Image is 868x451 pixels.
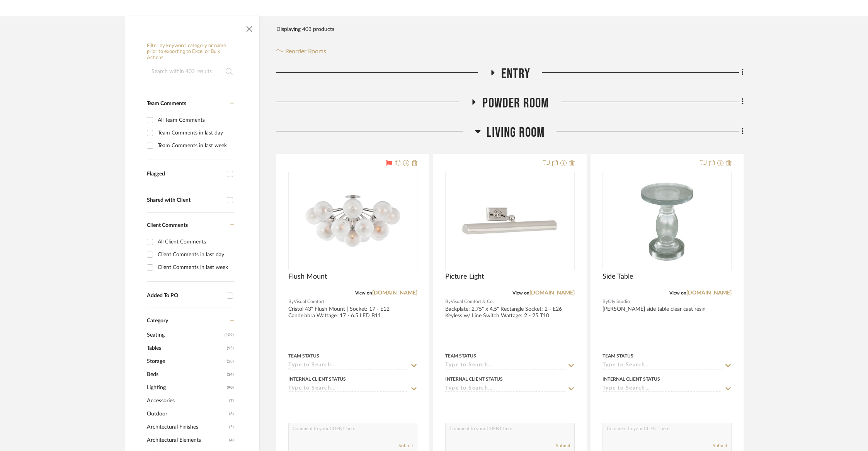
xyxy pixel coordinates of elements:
[242,20,257,35] button: Close
[158,114,232,126] div: All Team Comments
[445,272,484,281] span: Picture Light
[147,64,237,79] input: Search within 403 results
[305,173,401,269] img: Flush Mount
[288,298,294,305] span: By
[713,442,727,449] button: Submit
[147,420,227,434] span: Architectural Finishes
[147,293,223,299] div: Added To PO
[158,261,232,274] div: Client Comments in last week
[229,434,234,446] span: (4)
[147,394,227,407] span: Accessories
[445,352,476,359] div: Team Status
[619,173,715,269] img: Side Table
[147,355,225,368] span: Storage
[445,362,565,369] input: Type to Search…
[372,290,417,296] a: [DOMAIN_NAME]
[398,442,413,449] button: Submit
[445,376,503,383] div: Internal Client Status
[512,291,529,295] span: View on
[158,248,232,261] div: Client Comments in last day
[602,272,633,281] span: Side Table
[288,362,408,369] input: Type to Search…
[602,352,633,359] div: Team Status
[147,434,227,447] span: Architectural Elements
[158,140,232,152] div: Team Comments in last week
[288,376,346,383] div: Internal Client Status
[147,318,168,324] span: Category
[147,368,225,381] span: Beds
[529,290,575,296] a: [DOMAIN_NAME]
[445,298,451,305] span: By
[289,172,417,270] div: 0
[227,368,234,381] span: (14)
[285,47,326,56] span: Reorder Rooms
[288,385,408,393] input: Type to Search…
[147,223,188,228] span: Client Comments
[602,362,722,369] input: Type to Search…
[461,173,558,269] img: Picture Light
[602,376,660,383] div: Internal Client Status
[158,127,232,139] div: Team Comments in last day
[229,395,234,407] span: (7)
[227,342,234,354] span: (95)
[487,124,545,141] span: Living Room
[147,381,225,394] span: Lighting
[225,329,234,341] span: (109)
[147,43,237,61] h6: Filter by keyword, category or name prior to exporting to Excel or Bulk Actions
[451,298,494,305] span: Visual Comfort & Co.
[229,421,234,433] span: (5)
[147,342,225,355] span: Tables
[276,22,334,37] div: Displaying 403 products
[276,47,326,56] button: Reorder Rooms
[355,291,372,295] span: View on
[501,66,530,82] span: Entry
[147,101,186,106] span: Team Comments
[147,171,223,177] div: Flagged
[288,272,327,281] span: Flush Mount
[147,328,223,342] span: Seating
[227,381,234,394] span: (90)
[158,236,232,248] div: All Client Comments
[556,442,570,449] button: Submit
[147,407,227,420] span: Outdoor
[602,385,722,393] input: Type to Search…
[482,95,549,112] span: Powder Room
[686,290,732,296] a: [DOMAIN_NAME]
[608,298,630,305] span: Oly Studio
[602,298,608,305] span: By
[229,408,234,420] span: (6)
[147,197,223,204] div: Shared with Client
[227,355,234,368] span: (28)
[445,385,565,393] input: Type to Search…
[446,172,574,270] div: 0
[669,291,686,295] span: View on
[288,352,319,359] div: Team Status
[294,298,324,305] span: Visual Comfort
